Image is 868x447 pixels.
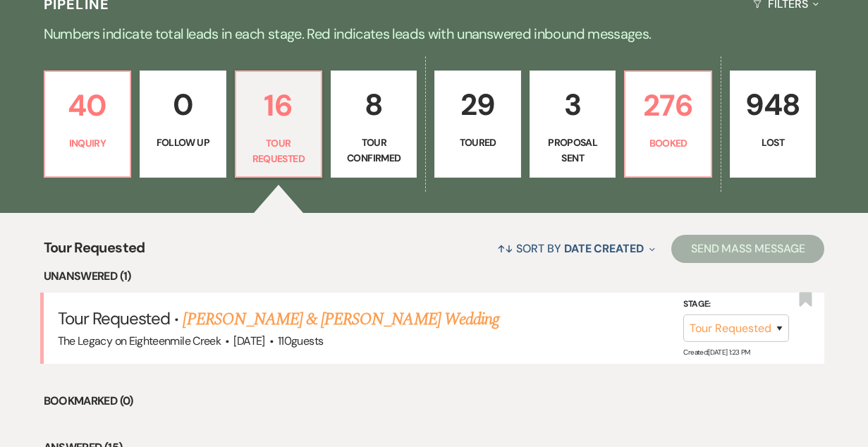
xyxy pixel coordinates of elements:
p: 948 [739,81,807,128]
p: Lost [739,135,807,150]
li: Bookmarked (0) [44,392,825,410]
li: Unanswered (1) [44,267,825,286]
span: Tour Requested [58,307,171,329]
span: Date Created [564,241,644,256]
span: ↑↓ [497,241,514,256]
p: Tour Requested [245,135,312,167]
p: 29 [444,81,511,128]
a: 276Booked [624,71,711,178]
a: 0Follow Up [140,71,226,178]
a: 16Tour Requested [235,71,322,178]
button: Send Mass Message [671,235,825,263]
p: Inquiry [54,135,121,151]
a: 29Toured [434,71,520,178]
span: Tour Requested [44,237,145,267]
p: Toured [444,135,511,150]
p: Booked [634,135,702,151]
span: Created: [DATE] 1:23 PM [683,348,750,357]
label: Stage: [683,297,789,312]
p: Follow Up [149,135,216,150]
p: 8 [340,81,408,128]
a: 948Lost [730,71,816,178]
p: Tour Confirmed [340,135,408,166]
a: 3Proposal Sent [530,71,616,178]
a: [PERSON_NAME] & [PERSON_NAME] Wedding [183,307,499,332]
p: 3 [539,81,606,128]
p: Proposal Sent [539,135,606,166]
p: 0 [149,81,216,128]
span: 110 guests [278,333,323,348]
a: 8Tour Confirmed [331,71,417,178]
p: 276 [634,82,702,129]
button: Sort By Date Created [491,230,661,267]
span: [DATE] [233,333,264,348]
p: 16 [245,82,312,129]
p: 40 [54,82,121,129]
span: The Legacy on Eighteenmile Creek [58,333,221,348]
a: 40Inquiry [44,71,131,178]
